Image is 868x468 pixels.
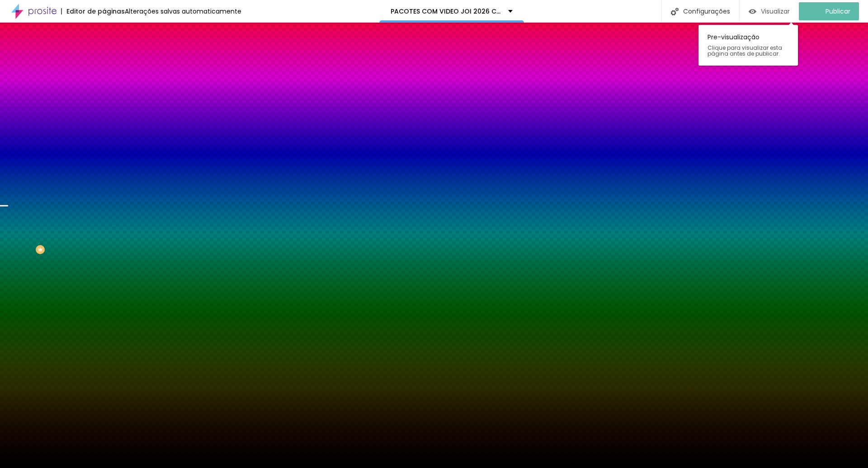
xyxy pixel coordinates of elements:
[125,8,241,14] div: Alterações salvas automaticamente
[761,8,790,15] span: Visualizar
[698,25,798,66] div: Pre-visualização
[826,8,850,15] span: Publicar
[708,45,789,57] span: Clique para visualizar esta página antes de publicar.
[391,8,501,14] p: PACOTES COM VIDEO JOI 2026 Casamento - FOTO e VIDEO
[61,8,125,14] div: Editor de páginas
[740,2,799,20] button: Visualizar
[749,8,756,15] img: view-1.svg
[799,2,859,20] button: Publicar
[671,8,679,15] img: Icone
